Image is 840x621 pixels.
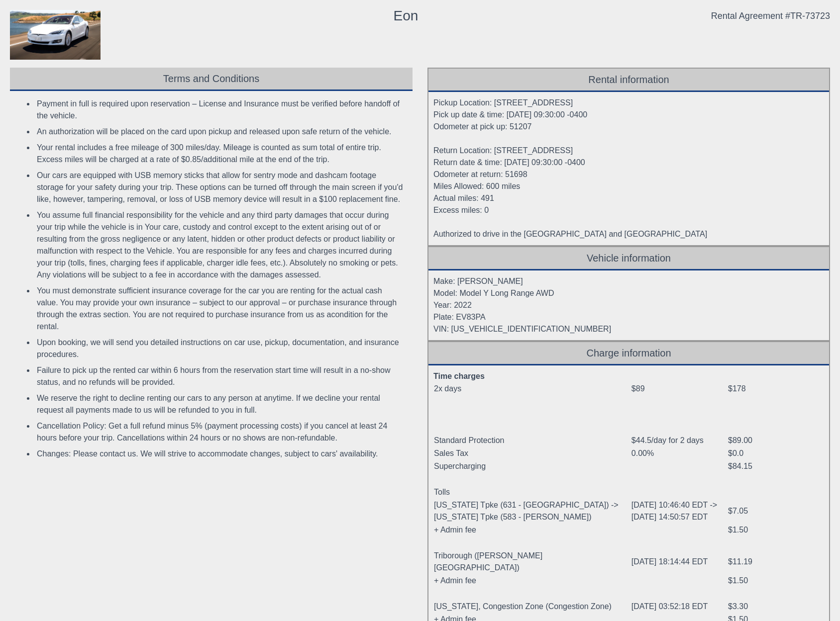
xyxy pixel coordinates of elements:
li: Changes: Please contact us. We will strive to accommodate changes, subject to cars' availability. [35,446,406,462]
li: We reserve the right to decline renting our cars to any person at anytime. If we decline your ren... [35,390,406,418]
li: Upon booking, we will send you detailed instructions on car use, pickup, documentation, and insur... [35,335,406,362]
img: contract_model.jpg [10,10,101,60]
td: [DATE] 18:14:44 EDT [631,549,728,574]
div: Time charges [433,370,822,382]
div: Eon [394,10,419,22]
td: 0.00% [631,447,728,460]
li: Our cars are equipped with USB memory sticks that allow for sentry mode and dashcam footage stora... [35,168,406,207]
td: + Admin fee [433,574,631,587]
div: Charge information [428,342,829,365]
div: Vehicle information [428,247,829,270]
td: [US_STATE], Congestion Zone (Congestion Zone) [433,600,631,613]
li: You must demonstrate sufficient insurance coverage for the car you are renting for the actual cas... [35,283,406,335]
td: 2x days [433,382,631,395]
td: $89.00 [728,434,822,447]
td: [DATE] 03:52:18 EDT [631,600,728,613]
div: Make: [PERSON_NAME] Model: Model Y Long Range AWD Year: 2022 Plate: EV83PA VIN: [US_VEHICLE_IDENT... [428,270,829,340]
li: Cancellation Policy: Get a full refund minus 5% (payment processing costs) if you cancel at least... [35,418,406,446]
td: Standard Protection [433,434,631,447]
li: You assume full financial responsibility for the vehicle and any third party damages that occur d... [35,207,406,283]
td: $7.05 [728,499,822,524]
td: $178 [728,382,822,395]
td: [DATE] 10:46:40 EDT -> [DATE] 14:50:57 EDT [631,499,728,524]
td: $1.50 [728,524,822,536]
li: Failure to pick up the rented car within 6 hours from the reservation start time will result in a... [35,362,406,390]
div: Pickup Location: [STREET_ADDRESS] Pick up date & time: [DATE] 09:30:00 -0400 Odometer at pick up:... [428,92,829,245]
td: $89 [631,382,728,395]
td: $1.50 [728,574,822,587]
div: Rental Agreement #TR-73723 [711,10,830,22]
li: An authorization will be placed on the card upon pickup and released upon safe return of the vehi... [35,124,406,140]
td: Tolls [433,486,631,499]
td: $44.5/day for 2 days [631,434,728,447]
td: Sales Tax [433,447,631,460]
td: $0.0 [728,447,822,460]
td: + Admin fee [433,524,631,536]
div: Terms and Conditions [10,68,413,91]
li: Your rental includes a free mileage of 300 miles/day. Mileage is counted as sum total of entire t... [35,140,406,168]
td: $3.30 [728,600,822,613]
li: Payment in full is required upon reservation – License and Insurance must be verified before hand... [35,96,406,124]
td: $11.19 [728,549,822,574]
td: Triborough ([PERSON_NAME][GEOGRAPHIC_DATA]) [433,549,631,574]
td: Supercharging [433,460,631,473]
td: $84.15 [728,460,822,473]
div: Rental information [428,69,829,92]
td: [US_STATE] Tpke (631 - [GEOGRAPHIC_DATA]) -> [US_STATE] Tpke (583 - [PERSON_NAME]) [433,499,631,524]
